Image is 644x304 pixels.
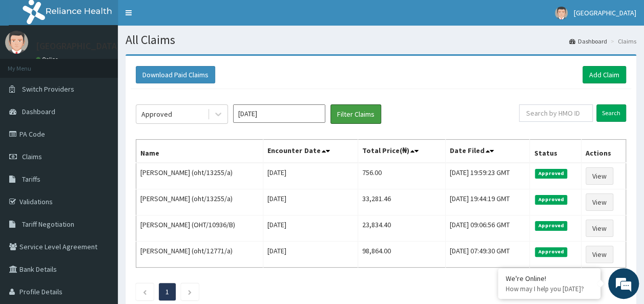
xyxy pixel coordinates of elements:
[136,215,263,242] td: [PERSON_NAME] (OHT/10936/B)
[586,193,613,211] a: View
[136,189,263,215] td: [PERSON_NAME] (oht/13255/a)
[36,56,60,63] a: Online
[358,189,445,215] td: 33,281.46
[136,242,263,268] td: [PERSON_NAME] (oht/12771/a)
[22,152,42,161] span: Claims
[22,107,55,116] span: Dashboard
[586,220,613,237] a: View
[22,84,74,94] span: Switch Providers
[535,247,567,256] span: Approved
[263,163,358,189] td: [DATE]
[506,274,593,283] div: We're Online!
[445,140,530,163] th: Date Filed
[5,199,195,234] textarea: Type your message and hit 'Enter'
[445,215,530,242] td: [DATE] 09:06:56 GMT
[358,215,445,242] td: 23,834.40
[5,31,28,54] img: User Image
[583,66,626,83] a: Add Claim
[263,140,358,163] th: Encounter Date
[445,163,530,189] td: [DATE] 19:59:23 GMT
[535,221,567,230] span: Approved
[22,175,40,184] span: Tariffs
[535,195,567,204] span: Approved
[586,167,613,185] a: View
[142,287,147,296] a: Previous page
[608,37,636,46] li: Claims
[136,66,215,83] button: Download Paid Claims
[535,169,567,178] span: Approved
[188,287,192,296] a: Next page
[506,285,593,293] p: How may I help you today?
[168,5,193,30] div: Minimize live chat window
[596,104,626,122] input: Search
[358,163,445,189] td: 756.00
[22,220,74,229] span: Tariff Negotiation
[263,242,358,268] td: [DATE]
[445,189,530,215] td: [DATE] 19:44:19 GMT
[165,287,169,296] a: Page 1 is your current page
[569,37,607,46] a: Dashboard
[358,242,445,268] td: 98,864.00
[530,140,581,163] th: Status
[263,215,358,242] td: [DATE]
[53,57,172,71] div: Chat with us now
[233,104,325,123] input: Select Month and Year
[136,140,263,163] th: Name
[136,163,263,189] td: [PERSON_NAME] (oht/13255/a)
[586,246,613,263] a: View
[330,104,381,124] button: Filter Claims
[519,104,593,122] input: Search by HMO ID
[581,140,626,163] th: Actions
[19,51,41,77] img: d_794563401_company_1708531726252_794563401
[358,140,445,163] th: Total Price(₦)
[141,109,172,119] div: Approved
[36,41,120,51] p: [GEOGRAPHIC_DATA]
[555,7,568,19] img: User Image
[59,89,141,192] span: We're online!
[445,242,530,268] td: [DATE] 07:49:30 GMT
[263,189,358,215] td: [DATE]
[574,8,636,17] span: [GEOGRAPHIC_DATA]
[126,33,636,47] h1: All Claims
